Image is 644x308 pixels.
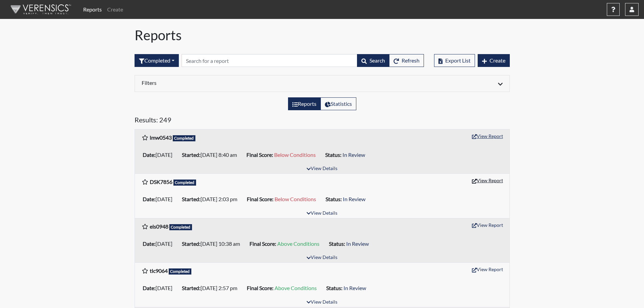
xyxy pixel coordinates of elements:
button: View Report [469,264,506,275]
button: View Report [469,131,506,141]
span: Create [490,57,505,64]
span: In Review [346,240,369,247]
b: Status: [329,240,345,247]
button: View Details [304,209,340,218]
span: In Review [343,196,365,202]
h6: Filters [142,79,317,86]
span: Below Conditions [275,196,316,202]
b: Date: [143,196,156,202]
label: View the list of reports [288,97,321,110]
li: [DATE] 10:38 am [179,238,247,249]
button: View Details [304,298,340,307]
input: Search by Registration ID, Interview Number, or Investigation Name. [182,54,357,67]
button: Create [478,54,510,67]
label: View statistics about completed interviews [320,97,356,110]
b: lmw0543 [150,134,172,141]
span: In Review [342,151,365,158]
a: Create [104,3,126,16]
li: [DATE] 2:03 pm [179,194,244,205]
button: View Details [304,253,340,262]
button: View Details [304,164,340,173]
b: Status: [325,151,341,158]
span: Above Conditions [277,240,319,247]
button: Search [357,54,389,67]
a: Reports [80,3,104,16]
span: Completed [173,135,196,141]
li: [DATE] [140,194,179,205]
b: Status: [326,196,342,202]
b: Date: [143,240,156,247]
span: Completed [169,268,192,275]
span: Above Conditions [275,285,317,291]
span: Refresh [402,57,420,64]
b: Date: [143,285,156,291]
button: Completed [135,54,179,67]
b: Final Score: [247,285,273,291]
span: Below Conditions [274,151,316,158]
b: Started: [182,196,200,202]
button: View Report [469,220,506,230]
span: Completed [173,180,196,186]
b: Started: [182,151,200,158]
span: In Review [343,285,366,291]
h1: Reports [135,27,510,43]
li: [DATE] [140,149,179,160]
button: Export List [434,54,475,67]
b: Final Score: [247,196,273,202]
button: View Report [469,175,506,186]
div: Click to expand/collapse filters [137,79,508,88]
b: Status: [326,285,342,291]
b: DSK7856 [150,179,172,185]
div: Filter by interview status [135,54,179,67]
b: Date: [143,151,156,158]
li: [DATE] [140,238,179,249]
h5: Results: 249 [135,116,510,126]
b: Started: [182,285,200,291]
li: [DATE] [140,283,179,293]
b: Started: [182,240,200,247]
span: Search [369,57,385,64]
b: els0948 [150,223,168,230]
li: [DATE] 2:57 pm [179,283,244,293]
b: Final Score: [246,151,273,158]
span: Completed [169,224,192,230]
b: Final Score: [249,240,276,247]
li: [DATE] 8:40 am [179,149,244,160]
b: tlc9064 [150,267,168,274]
span: Export List [445,57,471,64]
button: Refresh [389,54,424,67]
